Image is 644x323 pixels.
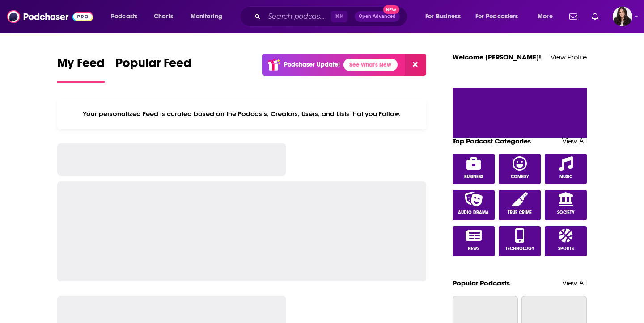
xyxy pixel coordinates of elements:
a: See What's New [343,59,398,71]
span: Technology [505,246,534,252]
button: open menu [419,9,472,24]
span: For Podcasters [475,10,518,23]
a: Business [453,154,495,184]
a: Popular Feed [115,55,191,83]
a: Sports [545,226,587,256]
a: Technology [499,226,541,256]
a: News [453,226,495,256]
span: Podcasts [111,10,137,23]
img: Podchaser - Follow, Share and Rate Podcasts [7,8,93,25]
button: Show profile menu [613,7,632,26]
a: True Crime [499,190,541,220]
a: View Profile [551,53,587,61]
span: Business [464,174,483,180]
a: Top Podcast Categories [453,137,531,145]
span: Society [557,210,575,215]
a: View All [562,279,587,287]
div: Search podcasts, credits, & more... [248,6,416,27]
a: Show notifications dropdown [588,9,602,24]
span: For Business [425,10,461,23]
span: More [538,10,553,23]
span: Charts [154,10,173,23]
p: Podchaser Update! [284,61,340,68]
span: Sports [558,246,574,252]
a: Popular Podcasts [453,279,510,287]
span: Logged in as RebeccaShapiro [613,7,632,26]
a: Show notifications dropdown [566,9,581,24]
a: Audio Drama [453,190,495,220]
span: Music [559,174,572,180]
a: My Feed [57,55,105,83]
span: ⌘ K [331,11,347,22]
span: Popular Feed [115,55,191,76]
span: News [468,246,479,252]
button: Open AdvancedNew [355,11,400,22]
a: Comedy [499,154,541,184]
input: Search podcasts, credits, & more... [264,9,331,24]
a: View All [562,137,587,145]
span: My Feed [57,55,105,76]
span: New [383,5,399,14]
button: open menu [105,9,149,24]
button: open menu [470,9,531,24]
button: open menu [531,9,564,24]
span: Monitoring [191,10,222,23]
span: Open Advanced [359,14,396,19]
a: Society [545,190,587,220]
a: Welcome [PERSON_NAME]! [453,53,541,61]
img: User Profile [613,7,632,26]
span: Comedy [511,174,529,180]
a: Music [545,154,587,184]
a: Charts [148,9,178,24]
span: Audio Drama [458,210,489,215]
div: Your personalized Feed is curated based on the Podcasts, Creators, Users, and Lists that you Follow. [57,99,426,129]
span: True Crime [508,210,532,215]
button: open menu [184,9,234,24]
